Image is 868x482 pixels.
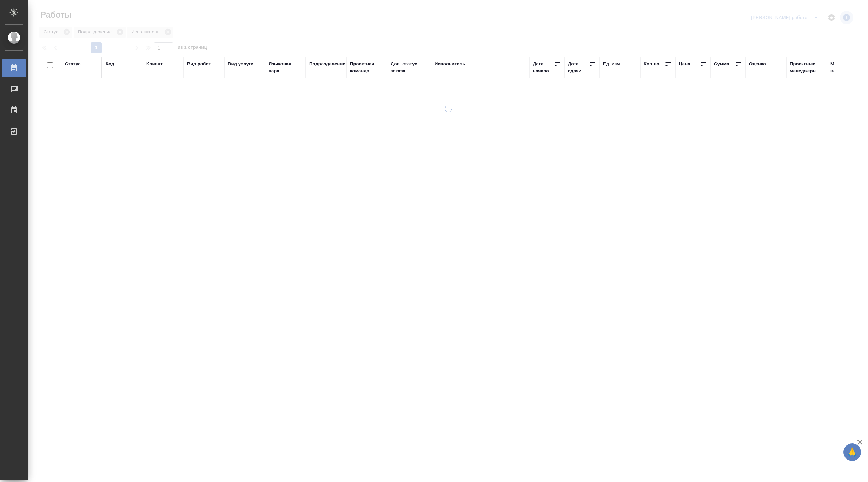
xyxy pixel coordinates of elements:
div: Статус [65,60,81,67]
div: Исполнитель [435,60,465,67]
div: Вид услуги [228,60,254,67]
div: Дата сдачи [568,60,589,74]
div: Кол-во [644,60,660,67]
div: Сумма [714,60,729,67]
div: Код [106,60,114,67]
div: Вид работ [187,60,211,67]
div: Менеджеры верстки [830,60,864,74]
div: Клиент [146,60,163,67]
button: 🙏 [843,443,861,461]
div: Ед. изм [603,60,620,67]
div: Языковая пара [269,60,302,74]
div: Дата начала [533,60,554,74]
div: Доп. статус заказа [391,60,428,74]
div: Оценка [749,60,766,67]
div: Проектная команда [350,60,384,74]
div: Проектные менеджеры [790,60,823,74]
div: Цена [679,60,690,67]
span: 🙏 [846,445,858,460]
div: Подразделение [309,60,345,67]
